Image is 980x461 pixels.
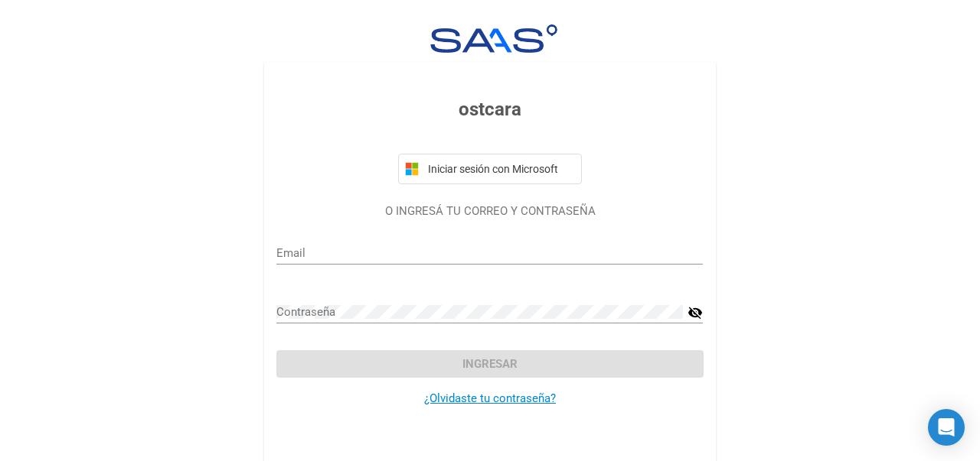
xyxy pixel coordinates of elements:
[424,391,556,405] a: ¿Olvidaste tu contraseña?
[462,357,518,371] span: Ingresar
[276,350,703,378] button: Ingresar
[425,163,575,175] span: Iniciar sesión con Microsoft
[688,304,703,322] mat-icon: visibility_off
[928,409,965,446] div: Open Intercom Messenger
[276,203,703,220] p: O INGRESÁ TU CORREO Y CONTRASEÑA
[276,96,703,123] h3: ostcara
[398,154,582,184] button: Iniciar sesión con Microsoft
